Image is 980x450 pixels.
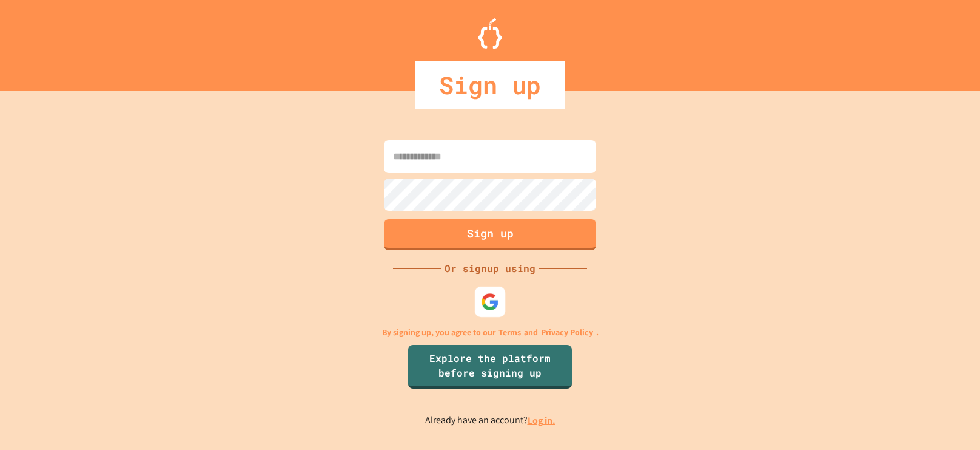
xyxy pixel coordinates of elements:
button: Sign up [384,219,596,250]
p: By signing up, you agree to our and . [382,326,599,339]
a: Log in. [528,414,555,427]
div: Or signup using [441,261,539,276]
a: Terms [498,326,521,339]
p: Already have an account? [425,413,555,428]
img: Logo.svg [478,18,502,49]
a: Privacy Policy [541,326,593,339]
img: google-icon.svg [481,293,499,311]
div: Sign up [415,61,565,109]
a: Explore the platform before signing up [408,345,572,389]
